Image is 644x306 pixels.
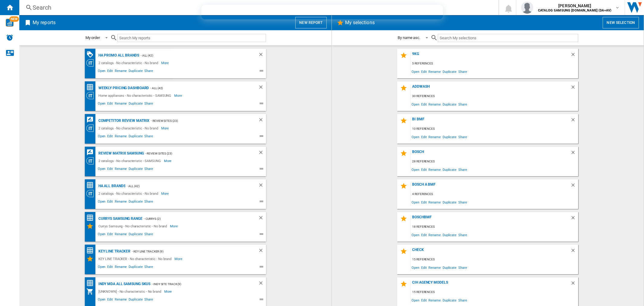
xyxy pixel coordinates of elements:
[149,117,246,125] div: - Review sites (23)
[86,288,97,295] div: My Assortment
[411,182,570,190] div: Bosch A BMF
[117,34,266,42] input: Search My reports
[150,280,246,288] div: - Indy site track (9)
[428,263,441,272] span: Rename
[420,296,428,304] span: Edit
[86,255,97,262] div: My Selections
[143,231,154,239] span: Share
[128,68,143,75] span: Duplicate
[143,215,246,223] div: - Currys (2)
[97,297,107,304] span: Open
[114,101,128,108] span: Rename
[538,3,611,9] span: [PERSON_NAME]
[86,181,97,189] div: Price Matrix
[86,51,97,58] div: PROMOTIONS Matrix
[85,35,100,40] div: My order
[442,165,457,174] span: Duplicate
[411,296,420,304] span: Open
[411,117,570,125] div: BI BMF
[411,223,578,231] div: 18 references
[97,288,164,295] div: [UNKNOWN] - No characteristic - No brand
[97,133,107,141] span: Open
[570,215,578,223] div: Delete
[143,297,154,304] span: Share
[258,215,266,223] div: Delete
[428,133,441,141] span: Rename
[114,231,128,239] span: Rename
[97,157,164,164] div: 2 catalogs - No characteristic - SAMSUNG
[161,125,170,132] span: More
[420,100,428,108] span: Edit
[106,101,114,108] span: Edit
[143,199,154,206] span: Share
[457,100,468,108] span: Share
[428,67,441,76] span: Rename
[295,17,326,28] button: New report
[570,117,578,125] div: Delete
[258,182,266,190] div: Delete
[521,2,533,14] img: profile.jpg
[442,198,457,206] span: Duplicate
[411,248,570,256] div: check
[457,231,468,239] span: Share
[114,264,128,271] span: Rename
[442,296,457,304] span: Duplicate
[538,8,611,12] b: CATALOG SAMSUNG [DOMAIN_NAME] (DA+AV)
[106,199,114,206] span: Edit
[411,60,578,67] div: 5 references
[97,223,170,230] div: Currys Samsung - No characteristic - No brand
[175,255,183,262] span: More
[428,198,441,206] span: Rename
[411,280,570,288] div: CIH agency models
[411,190,578,198] div: 4 references
[603,17,639,28] button: New selection
[258,117,266,125] div: Delete
[411,215,570,223] div: BoschBMF
[411,100,420,108] span: Open
[106,166,114,173] span: Edit
[570,182,578,190] div: Delete
[6,34,13,41] img: alerts-logo.svg
[86,190,97,197] div: Category View
[97,248,130,255] div: KEY LINE TRACKER
[149,84,246,92] div: - ALL (42)
[130,248,246,255] div: - Key Line Tracker (9)
[31,17,57,28] h2: My reports
[97,101,107,108] span: Open
[258,248,266,255] div: Delete
[97,59,161,67] div: 2 catalogs - No characteristic - No brand
[570,280,578,288] div: Delete
[128,231,143,239] span: Duplicate
[114,133,128,141] span: Rename
[97,52,139,59] div: HA Promo all Brands
[344,17,376,28] h2: My selections
[114,199,128,206] span: Rename
[411,125,578,133] div: 10 references
[420,231,428,239] span: Edit
[114,68,128,75] span: Rename
[97,190,161,197] div: 2 catalogs - No characteristic - No brand
[411,93,578,100] div: 30 references
[97,92,175,99] div: Home appliances - No characteristic - SAMSUNG
[139,52,246,59] div: - ALL (42)
[97,150,144,157] div: Review matrix Samsung
[201,5,443,19] iframe: Intercom live chat banner
[9,16,19,22] span: NEW
[457,198,468,206] span: Share
[570,52,578,60] div: Delete
[106,297,114,304] span: Edit
[442,67,457,76] span: Duplicate
[570,150,578,158] div: Delete
[428,231,441,239] span: Rename
[411,256,578,263] div: 15 references
[128,101,143,108] span: Duplicate
[97,280,151,288] div: Indy MDA All Samsung SKUs
[411,158,578,165] div: 28 references
[97,264,107,271] span: Open
[143,133,154,141] span: Share
[258,52,266,59] div: Delete
[97,182,126,190] div: HA all Brands
[411,288,578,296] div: 15 references
[411,84,570,93] div: AddWash
[128,199,143,206] span: Duplicate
